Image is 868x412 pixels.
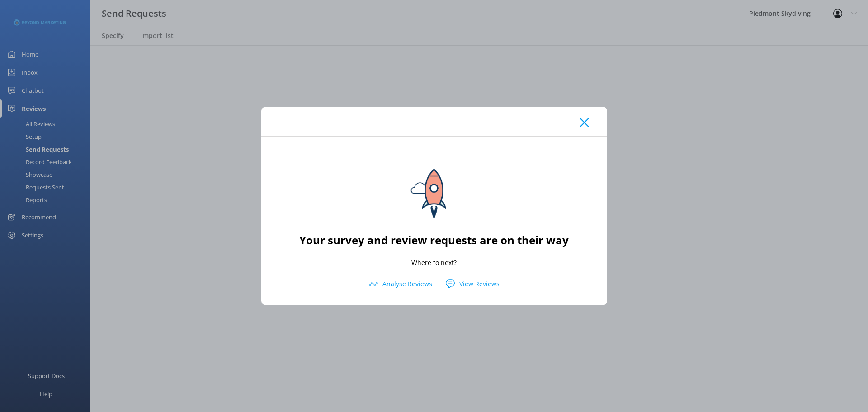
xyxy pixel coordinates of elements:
[362,277,439,291] button: Analyse Reviews
[411,258,457,268] p: Where to next?
[299,232,569,249] h2: Your survey and review requests are on their way
[580,118,589,127] button: Close
[393,150,475,232] img: sending...
[439,277,506,291] button: View Reviews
